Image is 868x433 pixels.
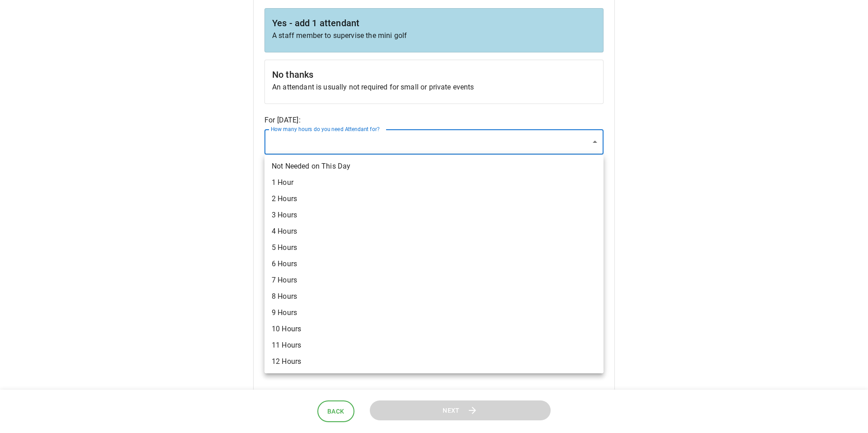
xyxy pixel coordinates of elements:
li: 9 Hours [264,305,604,321]
li: 6 Hours [264,256,604,272]
li: 11 Hours [264,337,604,353]
li: 10 Hours [264,321,604,337]
li: 8 Hours [264,288,604,305]
li: 12 Hours [264,353,604,370]
li: 4 Hours [264,223,604,240]
li: 7 Hours [264,272,604,288]
li: 2 Hours [264,191,604,207]
li: 5 Hours [264,240,604,256]
li: 1 Hour [264,174,604,191]
li: Not Needed on This Day [264,158,604,174]
li: 3 Hours [264,207,604,223]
